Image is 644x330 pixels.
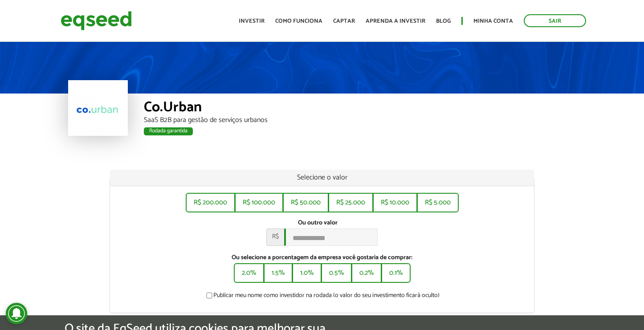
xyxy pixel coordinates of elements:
button: 2.0% [234,263,264,283]
a: Sair [524,14,586,27]
div: Co.Urban [144,100,576,117]
a: Aprenda a investir [366,18,425,24]
button: R$ 50.000 [283,193,329,212]
div: Rodada garantida [144,127,193,135]
input: Publicar meu nome como investidor na rodada (o valor do seu investimento ficará oculto) [201,293,217,298]
a: Como funciona [275,18,322,24]
button: 0.1% [381,263,411,283]
button: 0.2% [351,263,382,283]
label: Publicar meu nome como investidor na rodada (o valor do seu investimento ficará oculto) [204,293,440,301]
img: EqSeed [61,9,132,33]
button: R$ 25.000 [328,193,373,212]
button: 1.5% [264,263,293,283]
button: R$ 10.000 [373,193,417,212]
a: Minha conta [473,18,513,24]
button: R$ 200.000 [186,193,235,212]
a: Captar [333,18,355,24]
button: 0.5% [321,263,352,283]
a: Investir [239,18,265,24]
span: R$ [266,228,284,246]
a: Blog [436,18,451,24]
button: R$ 5.000 [417,193,459,212]
button: R$ 100.000 [235,193,283,212]
span: Selecione o valor [297,171,347,183]
button: 1.0% [292,263,322,283]
label: Ou selecione a porcentagem da empresa você gostaria de comprar: [117,255,527,261]
div: SaaS B2B para gestão de serviços urbanos [144,117,576,124]
label: Ou outro valor [298,220,338,226]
